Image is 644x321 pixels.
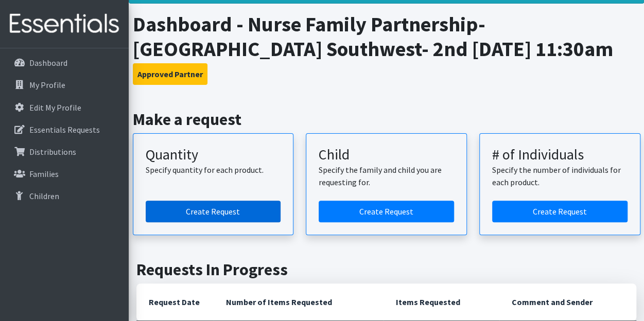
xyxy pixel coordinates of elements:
[136,260,636,279] h2: Requests In Progress
[136,283,214,321] th: Request Date
[4,141,125,162] a: Distributions
[4,52,125,73] a: Dashboard
[492,201,628,222] a: Create a request by number of individuals
[214,283,384,321] th: Number of Items Requested
[29,147,76,157] p: Distributions
[133,110,640,129] h2: Make a request
[29,124,100,135] p: Essentials Requests
[146,146,281,164] h3: Quantity
[4,75,125,95] a: My Profile
[29,169,59,179] p: Families
[133,63,207,85] button: Approved Partner
[319,146,454,164] h3: Child
[4,7,125,41] img: HumanEssentials
[4,186,125,206] a: Children
[133,12,640,61] h1: Dashboard - Nurse Family Partnership- [GEOGRAPHIC_DATA] Southwest- 2nd [DATE] 11:30am
[499,283,636,321] th: Comment and Sender
[146,164,281,176] p: Specify quantity for each product.
[492,164,628,188] p: Specify the number of individuals for each product.
[29,80,65,90] p: My Profile
[4,164,125,184] a: Families
[29,191,59,201] p: Children
[4,97,125,118] a: Edit My Profile
[319,164,454,188] p: Specify the family and child you are requesting for.
[384,283,499,321] th: Items Requested
[29,58,67,68] p: Dashboard
[4,119,125,140] a: Essentials Requests
[319,201,454,222] a: Create a request for a child or family
[146,201,281,222] a: Create a request by quantity
[492,146,628,164] h3: # of Individuals
[29,102,81,113] p: Edit My Profile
